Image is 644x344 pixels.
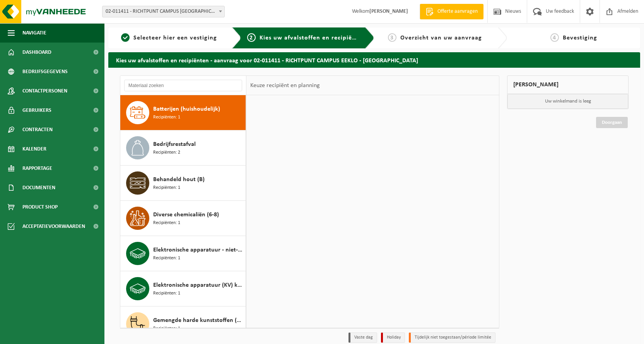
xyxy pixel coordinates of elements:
a: 1Selecteer hier een vestiging [112,33,226,43]
span: Recipiënten: 1 [153,325,180,332]
button: Batterijen (huishoudelijk) Recipiënten: 1 [120,95,246,130]
button: Behandeld hout (B) Recipiënten: 1 [120,166,246,201]
span: Contactpersonen [22,81,67,101]
span: Recipiënten: 1 [153,290,180,297]
span: 02-011411 - RICHTPUNT CAMPUS EEKLO - EEKLO [102,6,224,17]
span: Elektronische apparatuur - niet-beeldbuishoudend (OVE) en beeldbuishoudend (TVM) [153,245,244,255]
span: Recipiënten: 2 [153,149,180,156]
span: Recipiënten: 1 [153,219,180,227]
span: Gemengde harde kunststoffen (PE, PP en PVC), recycleerbaar (industrieel) [153,316,244,325]
a: Offerte aanvragen [420,4,483,19]
span: Bedrijfsrestafval [153,140,196,149]
span: Documenten [22,178,55,197]
span: Acceptatievoorwaarden [22,217,85,236]
span: Dashboard [22,43,51,62]
span: Recipiënten: 1 [153,114,180,121]
button: Bedrijfsrestafval Recipiënten: 2 [120,130,246,166]
span: Recipiënten: 1 [153,184,180,192]
span: 4 [550,33,559,42]
span: Diverse chemicaliën (6-8) [153,210,219,219]
h2: Kies uw afvalstoffen en recipiënten - aanvraag voor 02-011411 - RICHTPUNT CAMPUS EEKLO - [GEOGRAP... [108,52,640,67]
span: Bevestiging [563,35,597,41]
span: Kalender [22,139,46,159]
div: [PERSON_NAME] [507,75,629,94]
span: Overzicht van uw aanvraag [400,35,482,41]
span: Behandeld hout (B) [153,175,205,184]
span: Rapportage [22,159,52,178]
p: Uw winkelmand is leeg [507,94,628,109]
span: 02-011411 - RICHTPUNT CAMPUS EEKLO - EEKLO [102,6,225,17]
span: Gebruikers [22,101,51,120]
span: Batterijen (huishoudelijk) [153,104,220,114]
strong: [PERSON_NAME] [369,9,408,14]
li: Vaste dag [348,332,377,343]
li: Holiday [381,332,405,343]
span: 2 [247,33,256,42]
span: Product Shop [22,197,58,217]
input: Materiaal zoeken [124,80,242,91]
span: 1 [121,33,130,42]
button: Gemengde harde kunststoffen (PE, PP en PVC), recycleerbaar (industrieel) Recipiënten: 1 [120,306,246,342]
span: 3 [388,33,396,42]
span: Recipiënten: 1 [153,255,180,262]
button: Elektronische apparatuur (KV) koelvries (huishoudelijk) Recipiënten: 1 [120,271,246,306]
li: Tijdelijk niet toegestaan/période limitée [409,332,495,343]
button: Elektronische apparatuur - niet-beeldbuishoudend (OVE) en beeldbuishoudend (TVM) Recipiënten: 1 [120,236,246,271]
span: Offerte aanvragen [436,8,480,15]
a: Doorgaan [596,117,628,128]
span: Bedrijfsgegevens [22,62,68,81]
div: Keuze recipiënt en planning [246,76,324,95]
span: Selecteer hier een vestiging [133,35,217,41]
span: Elektronische apparatuur (KV) koelvries (huishoudelijk) [153,281,244,290]
span: Kies uw afvalstoffen en recipiënten [260,35,366,41]
button: Diverse chemicaliën (6-8) Recipiënten: 1 [120,201,246,236]
span: Navigatie [22,23,46,43]
span: Contracten [22,120,53,139]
